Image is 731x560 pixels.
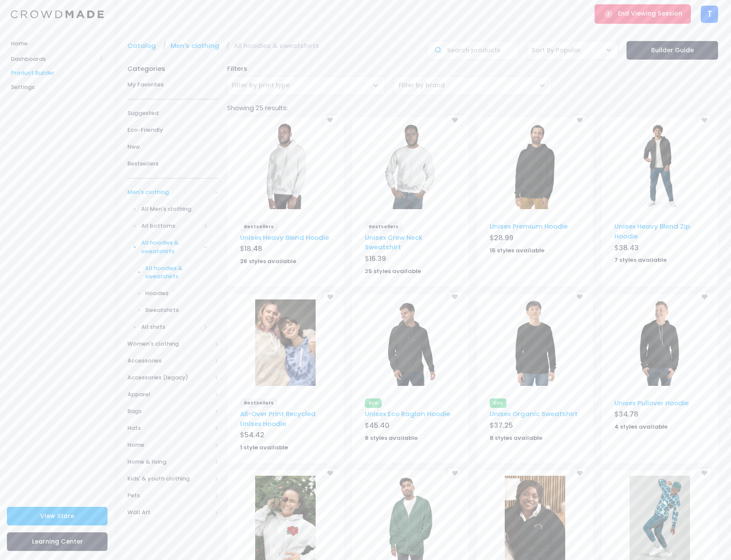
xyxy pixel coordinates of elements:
[116,302,219,319] a: Sweatshirts
[11,83,104,92] span: Settings
[11,39,104,48] span: Home
[394,76,552,95] span: Filter by brand
[127,356,212,365] span: Accessories
[116,285,219,302] a: Hoodies
[127,105,219,122] a: Suggested
[614,243,706,255] div: $
[490,420,581,433] div: $
[494,420,513,430] span: 37.25
[614,256,667,264] strong: 7 styles available
[614,222,690,240] a: Unisex Heavy Blend Zip Hoodie
[490,222,568,231] a: Unisex Premium Hoodie
[618,9,682,18] span: End Viewing Session
[369,254,386,264] span: 16.39
[127,340,212,348] span: Women's clothing
[619,243,639,253] span: 38.43
[701,6,718,23] div: T
[11,69,104,77] span: Product Builder
[365,420,456,433] div: $
[127,491,212,500] span: Pets
[614,398,689,407] a: Unisex Pullover Hoodie
[11,55,96,64] span: Dashboards
[490,398,507,408] span: Eco
[127,424,212,433] span: Hats
[619,409,639,419] span: 34.78
[141,239,201,255] span: All hoodies & sweatshirts
[127,80,219,89] span: My Favorites
[127,407,212,416] span: Bags
[127,159,219,168] span: Bestsellers
[244,430,264,440] span: 54.42
[127,143,219,151] span: New
[127,188,212,197] span: Men's clothing
[127,441,212,449] span: Home
[145,264,208,281] span: All hoodies & sweatshirts
[365,254,456,266] div: $
[365,409,450,418] a: Unisex Eco Raglan Hoodie
[244,244,263,254] span: 18.48
[171,41,224,51] a: Men's clothing
[532,46,581,55] span: Sort By Popular
[614,423,668,431] strong: 4 styles available
[127,390,212,399] span: Apparel
[32,537,83,546] span: Learning Center
[240,222,278,231] span: Bestsellers
[399,81,445,90] span: Filter by brand
[145,289,208,298] span: Hoodies
[365,233,422,251] a: Unisex Crew Neck Sweatshirt
[240,443,288,452] strong: 1 style available
[127,508,212,517] span: Wall Art
[490,409,578,418] a: Unisex Organic Sweatshirt
[141,222,201,230] span: All bottoms
[227,76,385,95] span: Filter by print type
[127,474,212,483] span: Kids' & youth clothing
[145,306,208,315] span: Sweatshirts
[232,81,290,89] span: Filter by print type
[527,41,618,60] span: Sort By Popular
[365,222,403,231] span: Bestsellers
[127,60,219,73] div: Categories
[234,41,324,51] a: All hoodies & sweatshirts
[223,64,722,73] div: Filters
[223,103,722,113] div: Showing 25 results:
[614,409,706,421] div: $
[127,76,219,93] a: My Favorites
[240,244,331,256] div: $
[369,420,389,430] span: 45.40
[240,430,331,442] div: $
[365,398,382,408] span: Eco
[116,260,219,285] a: All hoodies & sweatshirts
[427,41,519,60] input: Search products
[141,205,208,213] span: All Men's clothing
[127,458,212,466] span: Home & living
[40,512,74,520] span: View Store
[7,507,108,525] a: View Store
[232,81,290,90] span: Filter by print type
[240,257,296,265] strong: 26 styles available
[240,398,278,408] span: Bestsellers
[627,41,718,60] a: Builder Guide
[127,156,219,172] a: Bestsellers
[141,323,201,331] span: All shirts
[240,233,329,242] a: Unisex Heavy Blend Hoodie
[490,246,544,255] strong: 15 styles available
[127,122,219,139] a: Eco-Friendly
[240,409,316,428] a: All-Over Print Recycled Unisex Hoodie
[595,4,691,23] button: End Viewing Session
[494,233,513,243] span: 28.99
[127,41,160,51] a: Catalog
[365,267,421,275] strong: 25 styles available
[7,532,108,551] a: Learning Center
[127,373,212,382] span: Accessories (legacy)
[365,434,418,442] strong: 6 styles available
[490,434,542,442] strong: 8 styles available
[127,109,219,118] span: Suggested
[11,10,104,19] img: Logo
[490,233,581,245] div: $
[127,139,219,156] a: New
[127,126,219,134] span: Eco-Friendly
[399,81,445,89] span: Filter by brand
[116,201,219,218] a: All Men's clothing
